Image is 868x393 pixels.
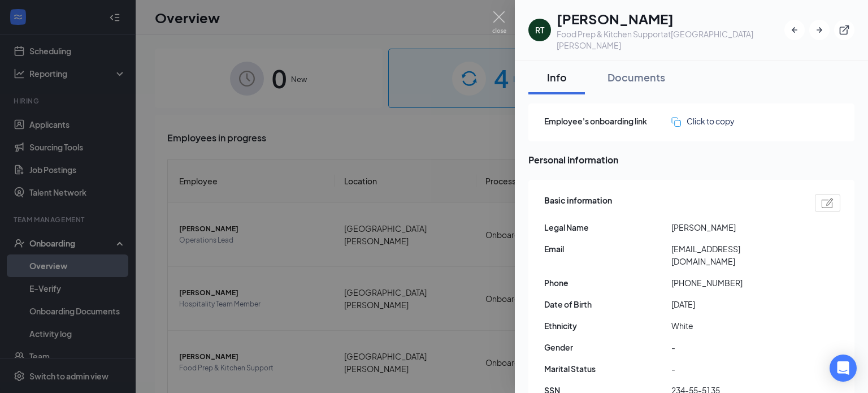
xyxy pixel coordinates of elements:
div: Documents [607,70,665,84]
span: [EMAIL_ADDRESS][DOMAIN_NAME] [671,243,798,267]
span: Ethnicity [544,319,671,332]
button: ArrowRight [809,20,830,40]
img: click-to-copy.71757273a98fde459dfc.svg [671,117,681,127]
span: Date of Birth [544,298,671,310]
span: Marital Status [544,362,671,375]
span: Personal information [528,153,854,167]
div: RT [535,24,544,36]
span: [PHONE_NUMBER] [671,277,798,289]
span: Gender [544,341,671,353]
span: Phone [544,277,671,289]
svg: ExternalLink [839,24,850,36]
span: Employee's onboarding link [544,115,671,127]
span: - [671,341,798,353]
span: Legal Name [544,221,671,234]
span: [PERSON_NAME] [671,221,798,234]
h1: [PERSON_NAME] [557,9,784,28]
div: Open Intercom Messenger [830,355,857,382]
svg: ArrowLeftNew [789,24,800,36]
button: Click to copy [671,115,735,127]
span: Email [544,243,671,255]
span: - [671,362,798,375]
span: White [671,319,798,332]
span: [DATE] [671,298,798,310]
button: ExternalLink [834,20,854,40]
div: Food Prep & Kitchen Support at [GEOGRAPHIC_DATA][PERSON_NAME] [557,28,784,51]
div: Info [540,70,574,84]
button: ArrowLeftNew [784,20,805,40]
span: Basic information [544,194,612,212]
svg: ArrowRight [814,24,825,36]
